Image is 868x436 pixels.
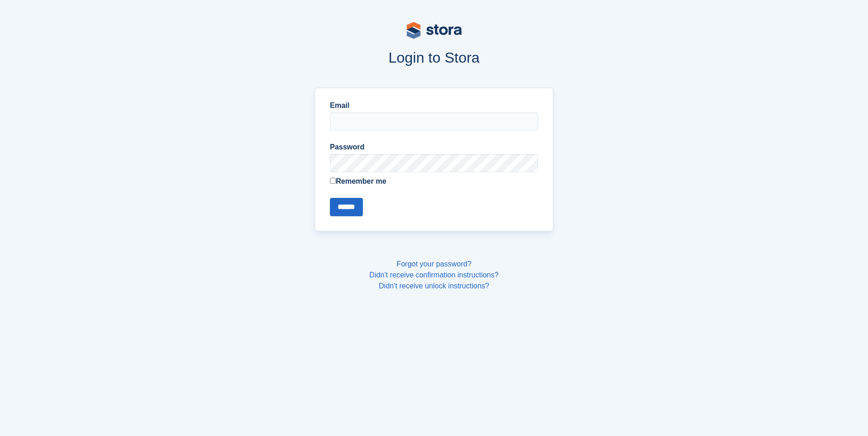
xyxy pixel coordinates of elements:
[330,142,538,153] label: Password
[407,22,462,39] img: stora-logo-53a41332b3708ae10de48c4981b4e9114cc0af31d8433b30ea865607fb682f29.svg
[330,178,336,184] input: Remember me
[369,271,498,279] a: Didn't receive confirmation instructions?
[397,260,472,268] a: Forgot your password?
[140,49,728,66] h1: Login to Stora
[330,100,538,111] label: Email
[330,176,538,187] label: Remember me
[379,282,489,290] a: Didn't receive unlock instructions?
